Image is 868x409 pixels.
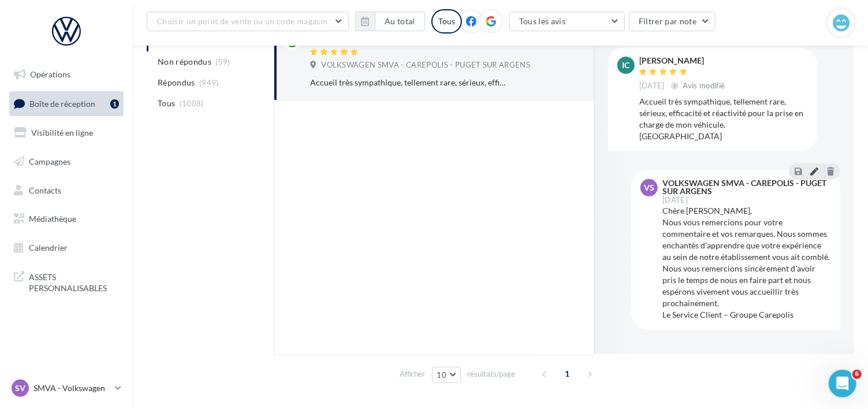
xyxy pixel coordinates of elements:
span: Médiathèque [29,214,76,224]
span: Contacts [29,185,61,195]
span: Boîte de réception [29,98,95,108]
span: ASSETS PERSONNALISABLES [29,269,119,294]
div: 1 [110,99,119,109]
div: [PERSON_NAME] [639,57,728,65]
span: Campagnes [29,157,70,166]
p: SMVA - Volkswagen [33,382,110,394]
button: Ignorer [546,75,584,91]
button: Filtrer par note [629,12,716,31]
span: résultats/page [467,369,515,380]
button: Tous les avis [509,12,625,31]
iframe: Intercom live chat [829,370,856,397]
a: SV SMVA - Volkswagen [9,377,124,399]
span: Tous [158,98,175,109]
button: Au total [375,12,425,31]
span: VS [644,182,654,194]
span: Avis modifié [683,81,725,90]
span: 10 [437,370,447,380]
a: Boîte de réception1 [7,91,126,116]
a: Contacts [7,179,126,203]
div: Accueil très sympathique, tellement rare, sérieux, efficacité et réactivité pour la prise en char... [639,96,808,142]
div: Chère [PERSON_NAME], Nous vous remercions pour votre commentaire et vos remarques. Nous sommes en... [662,205,831,321]
button: 10 [432,367,461,383]
span: Opérations [30,69,70,79]
a: ASSETS PERSONNALISABLES [7,265,126,299]
div: Accueil très sympathique, tellement rare, sérieux, efficacité et réactivité pour la prise en char... [310,77,509,88]
span: (59) [216,57,230,66]
span: Non répondus [158,56,211,68]
span: Visibilité en ligne [31,128,93,137]
a: Médiathèque [7,207,126,231]
span: Afficher [400,369,426,380]
a: Campagnes [7,150,126,174]
button: Au total [355,12,425,31]
button: Choisir un point de vente ou un code magasin [147,12,349,31]
span: (1008) [180,99,204,108]
span: VOLKSWAGEN SMVA - CAREPOLIS - PUGET SUR ARGENS [321,60,530,70]
div: VOLKSWAGEN SMVA - CAREPOLIS - PUGET SUR ARGENS [662,179,829,195]
span: 1 [558,365,576,383]
span: Tous les avis [519,16,566,26]
span: SV [15,382,25,394]
span: Calendrier [29,243,68,252]
span: Répondus [158,77,195,88]
span: 6 [852,370,862,379]
span: [DATE] [662,196,688,204]
div: Tous [431,9,462,34]
a: Visibilité en ligne [7,121,126,145]
span: [DATE] [639,81,665,91]
a: Calendrier [7,236,126,260]
span: IC [623,60,630,71]
span: Choisir un point de vente ou un code magasin [157,16,327,26]
a: Opérations [7,62,126,87]
span: (949) [199,78,219,87]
